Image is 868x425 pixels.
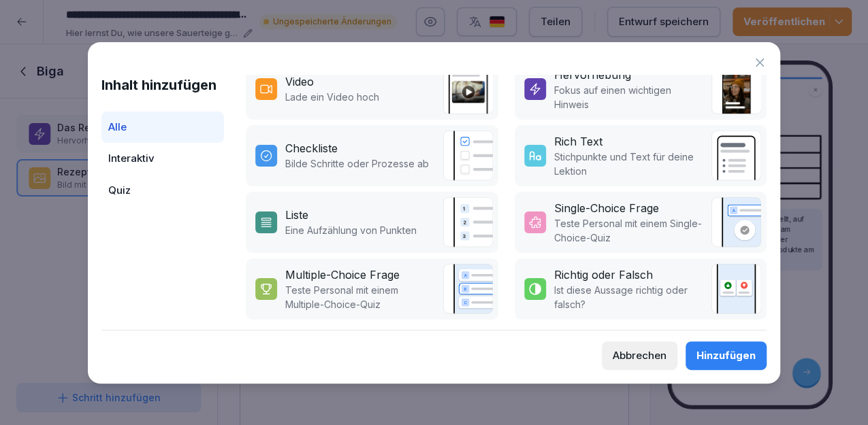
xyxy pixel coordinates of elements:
div: Video [285,73,314,90]
div: Hinzufügen [696,348,756,363]
p: Eine Aufzählung von Punkten [285,223,417,237]
img: callout.png [711,64,761,114]
img: quiz.svg [443,264,493,314]
div: Alle [101,112,224,143]
div: Quiz [101,175,224,207]
p: Stichpunkte und Text für deine Lektion [554,150,705,178]
div: Interaktiv [101,143,224,175]
h1: Inhalt hinzufügen [101,75,224,95]
p: Fokus auf einen wichtigen Hinweis [554,83,705,112]
p: Ist diese Aussage richtig oder falsch? [554,283,705,311]
img: video.png [443,64,493,114]
div: Hervorhebung [554,67,631,83]
button: Hinzufügen [686,341,767,370]
div: Abbrechen [613,348,666,363]
img: checklist.svg [443,131,493,181]
p: Bilde Schritte oder Prozesse ab [285,156,429,171]
div: Multiple-Choice Frage [285,267,400,283]
div: Checkliste [285,140,338,156]
p: Teste Personal mit einem Multiple-Choice-Quiz [285,283,436,311]
button: Abbrechen [602,341,677,370]
img: single_choice_quiz.svg [711,197,761,248]
p: Lade ein Video hoch [285,90,379,104]
img: true_false.svg [711,264,761,314]
img: richtext.svg [711,131,761,181]
img: list.svg [443,197,493,248]
div: Richtig oder Falsch [554,267,653,283]
p: Teste Personal mit einem Single-Choice-Quiz [554,216,705,245]
div: Single-Choice Frage [554,200,659,216]
div: Liste [285,207,308,223]
div: Rich Text [554,133,602,150]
